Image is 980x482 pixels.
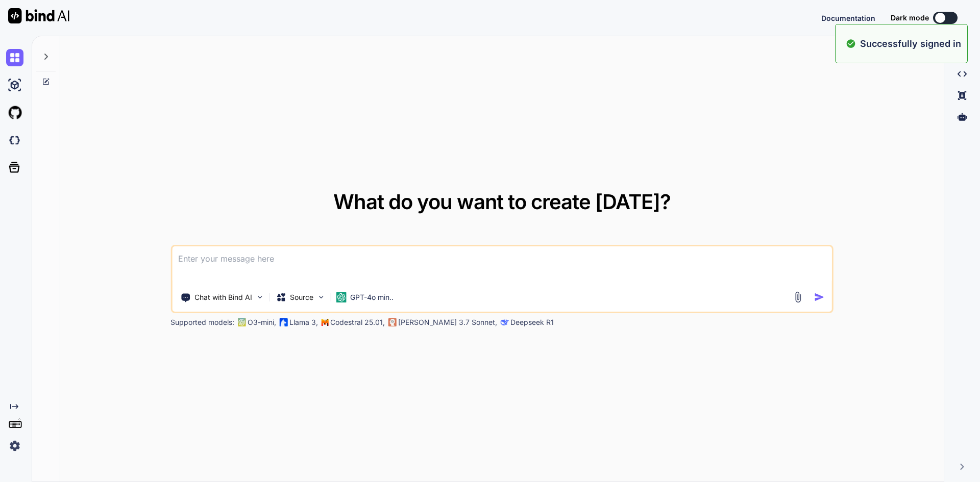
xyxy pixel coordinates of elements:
[398,317,497,327] p: [PERSON_NAME] 3.7 Sonnet,
[237,318,246,326] img: GPT-4
[792,291,804,303] img: attachment
[891,13,929,23] span: Dark mode
[6,77,23,94] img: ai-studio
[248,317,276,327] p: O3-mini,
[6,437,23,454] img: settings
[860,37,961,50] p: Successfully signed in
[255,293,264,301] img: Pick Tools
[510,317,554,327] p: Deepseek R1
[6,49,23,66] img: chat
[500,318,508,326] img: claude
[333,189,671,214] span: What do you want to create [DATE]?
[821,13,875,23] button: Documentation
[846,37,856,50] img: alert
[321,319,328,326] img: Mistral-AI
[6,104,23,121] img: githubLight
[316,293,325,301] img: Pick Models
[336,292,346,302] img: GPT-4o mini
[194,292,252,302] p: Chat with Bind AI
[388,318,396,326] img: claude
[821,14,875,22] span: Documentation
[289,317,318,327] p: Llama 3,
[814,292,825,302] img: icon
[290,292,313,302] p: Source
[279,318,287,326] img: Llama2
[8,8,69,23] img: Bind AI
[330,317,385,327] p: Codestral 25.01,
[170,317,234,327] p: Supported models:
[350,292,394,302] p: GPT-4o min..
[6,132,23,149] img: darkCloudIdeIcon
